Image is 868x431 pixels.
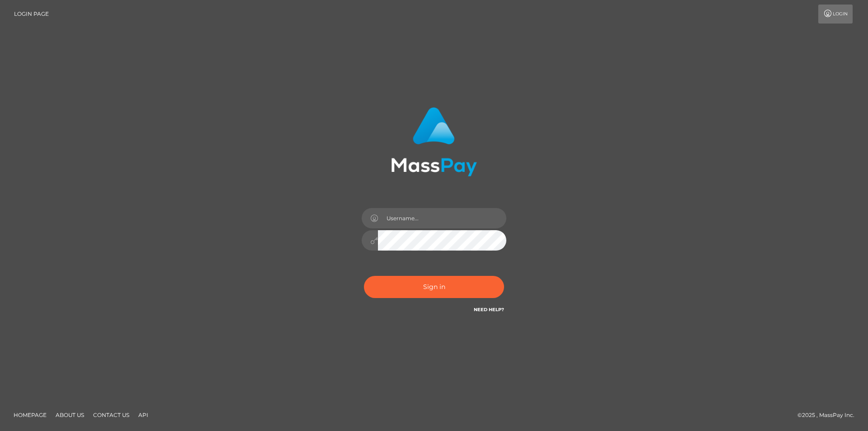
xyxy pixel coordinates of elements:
a: Login Page [14,5,49,24]
a: Need Help? [474,307,504,313]
a: Homepage [10,408,50,422]
a: Login [818,5,853,24]
div: © 2025 , MassPay Inc. [797,410,861,420]
a: Contact Us [90,408,133,422]
img: MassPay Login [391,107,477,176]
a: About Us [52,408,88,422]
button: Sign in [364,276,504,298]
a: API [135,408,152,422]
input: Username... [378,208,506,228]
